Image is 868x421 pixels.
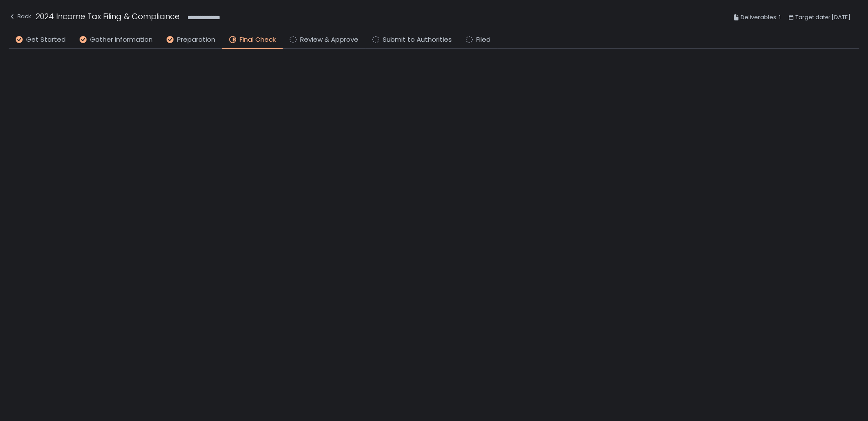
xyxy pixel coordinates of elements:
span: Get Started [26,35,66,45]
span: Target date: [DATE] [795,12,851,23]
span: Preparation [177,35,215,45]
span: Filed [476,35,491,45]
span: Deliverables: 1 [741,12,781,23]
h1: 2024 Income Tax Filing & Compliance [36,10,180,22]
span: Final Check [240,35,276,45]
div: Back [9,11,31,22]
span: Submit to Authorities [383,35,452,45]
span: Review & Approve [300,35,358,45]
span: Gather Information [90,35,153,45]
button: Back [9,10,31,25]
